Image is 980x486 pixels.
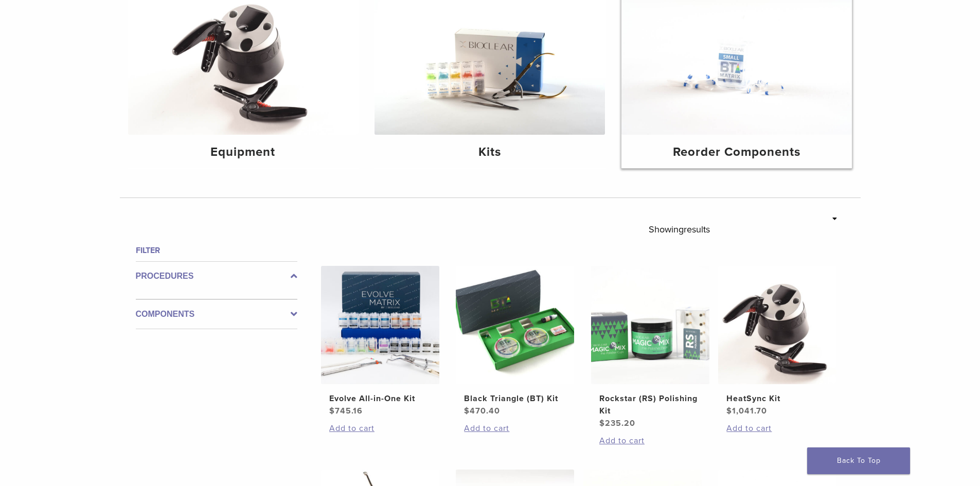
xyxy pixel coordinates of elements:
[464,406,470,416] span: $
[464,392,566,405] h2: Black Triangle (BT) Kit
[329,406,335,416] span: $
[329,422,431,435] a: Add to cart: “Evolve All-in-One Kit”
[320,266,440,417] a: Evolve All-in-One KitEvolve All-in-One Kit $745.16
[329,406,363,416] bdi: 745.16
[464,406,500,416] bdi: 470.40
[321,266,439,384] img: Evolve All-in-One Kit
[599,392,701,417] h2: Rockstar (RS) Polishing Kit
[718,266,838,417] a: HeatSync KitHeatSync Kit $1,041.70
[136,270,297,282] label: Procedures
[599,418,635,428] bdi: 235.20
[136,308,297,320] label: Components
[599,435,701,447] a: Add to cart: “Rockstar (RS) Polishing Kit”
[383,143,597,161] h4: Kits
[599,418,605,428] span: $
[136,143,350,161] h4: Equipment
[726,422,828,435] a: Add to cart: “HeatSync Kit”
[455,266,575,417] a: Black Triangle (BT) KitBlack Triangle (BT) Kit $470.40
[630,143,844,161] h4: Reorder Components
[718,266,836,384] img: HeatSync Kit
[591,266,709,384] img: Rockstar (RS) Polishing Kit
[726,392,828,405] h2: HeatSync Kit
[456,266,574,384] img: Black Triangle (BT) Kit
[726,406,767,416] bdi: 1,041.70
[464,422,566,435] a: Add to cart: “Black Triangle (BT) Kit”
[329,392,431,405] h2: Evolve All-in-One Kit
[591,266,710,429] a: Rockstar (RS) Polishing KitRockstar (RS) Polishing Kit $235.20
[649,219,710,240] p: Showing results
[726,406,732,416] span: $
[136,244,297,257] h4: Filter
[807,447,910,474] a: Back To Top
